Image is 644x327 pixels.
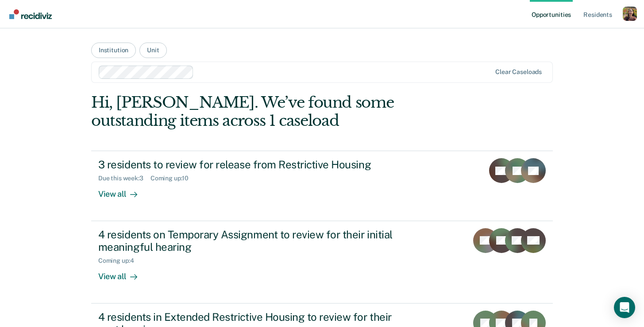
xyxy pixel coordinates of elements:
[98,158,409,171] div: 3 residents to review for release from Restrictive Housing
[9,9,52,19] img: Recidiviz
[91,43,136,58] button: Institution
[495,68,542,76] div: Clear caseloads
[98,228,409,254] div: 4 residents on Temporary Assignment to review for their initial meaningful hearing
[91,93,461,130] div: Hi, [PERSON_NAME]. We’ve found some outstanding items across 1 caseload
[91,221,553,304] a: 4 residents on Temporary Assignment to review for their initial meaningful hearingComing up:4View...
[614,297,635,318] div: Open Intercom Messenger
[98,182,148,199] div: View all
[98,265,148,282] div: View all
[98,175,150,182] div: Due this week : 3
[150,175,196,182] div: Coming up : 10
[623,7,637,21] button: Profile dropdown button
[91,151,553,221] a: 3 residents to review for release from Restrictive HousingDue this week:3Coming up:10View all
[98,257,141,265] div: Coming up : 4
[139,43,166,58] button: Unit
